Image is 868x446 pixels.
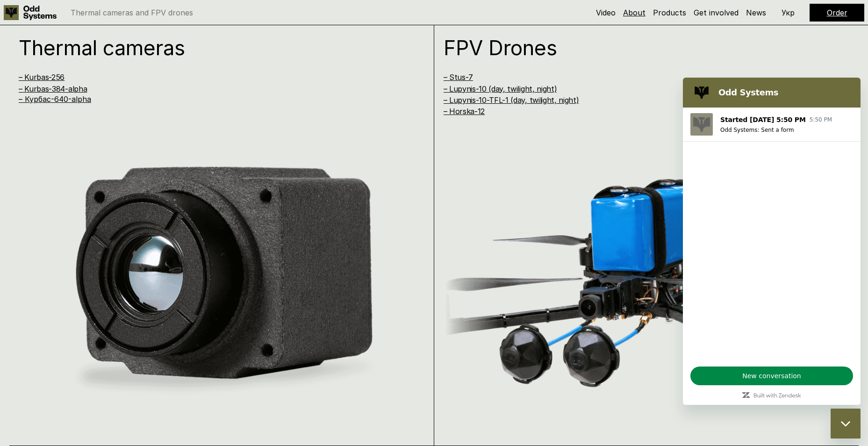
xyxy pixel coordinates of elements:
p: Укр [782,9,795,16]
iframe: Button to launch messaging window, conversation in progress [831,409,861,439]
a: Get involved [694,8,739,17]
h1: FPV Drones [444,37,825,58]
a: – Stus-7 [444,72,473,82]
a: – Lupynis-10-TFL-1 (day, twilight, night) [444,95,579,105]
a: Products [653,8,686,17]
h1: Thermal cameras [19,37,400,58]
a: – Kurbas-384-alpha [19,84,87,94]
a: – Lupynis-10 (day, twilight, night) [444,84,557,94]
p: Thermal cameras and FPV drones [71,9,193,16]
a: About [623,8,646,17]
a: Video [596,8,616,17]
a: Order [827,8,847,17]
a: – Kurbas-256 [19,72,65,82]
iframe: Messaging window [683,78,861,405]
a: – Horska-12 [444,107,485,116]
a: News [746,8,766,17]
a: – Курбас-640-alpha [19,94,91,104]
